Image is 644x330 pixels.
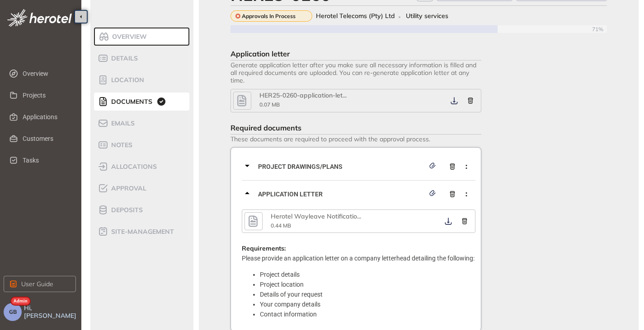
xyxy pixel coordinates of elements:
[260,289,475,299] li: Details of your request
[260,270,475,279] li: Project details
[108,141,132,149] span: Notes
[109,33,147,41] span: Overview
[108,120,135,127] span: Emails
[9,309,17,315] span: GB
[230,123,301,132] span: Required documents
[259,92,350,99] div: HER25-0260-application-letter.pdf
[258,162,424,172] span: Project Drawings/Plans
[357,212,361,220] span: ...
[316,12,395,20] span: Herotel Telecoms (Pty) Ltd
[23,130,69,148] span: Customers
[592,26,607,33] span: 71%
[108,98,152,106] span: Documents
[23,108,69,126] span: Applications
[259,101,280,108] span: 0.07 MB
[23,65,69,83] span: Overview
[23,151,69,169] span: Tasks
[343,91,347,99] span: ...
[260,309,475,319] li: Contact information
[230,49,290,58] span: Application letter
[242,245,286,252] span: Requirements:
[271,213,361,220] div: Herotel Wayleave Notification HER_POTCH_NN_SA_001.pdf
[24,304,78,320] span: Hi, [PERSON_NAME]
[108,76,144,84] span: Location
[108,206,143,214] span: Deposits
[230,60,481,84] span: Generate application letter after you make sure all necessary information is filled and all requi...
[108,163,157,171] span: allocations
[4,276,76,292] button: User Guide
[406,12,448,20] span: Utility services
[260,279,475,289] li: Project location
[260,299,475,309] li: Your company details
[242,153,475,180] div: Project Drawings/Plans
[108,55,138,62] span: Details
[271,222,291,229] span: 0.44 MB
[242,181,475,208] div: Application letter
[4,303,22,321] button: GB
[108,228,174,236] span: site-management
[258,189,424,199] span: Application letter
[108,185,146,192] span: Approval
[23,86,69,104] span: Projects
[242,253,475,263] p: Please provide an application letter on a company letterhead detailing the following:
[230,135,481,143] span: These documents are required to proceed with the approval process.
[271,212,357,220] span: Herotel Wayleave Notificatio
[21,279,53,289] span: User Guide
[259,91,343,99] span: HER25-0260-application-let
[242,13,296,19] span: Approvals In Process
[7,9,72,27] img: logo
